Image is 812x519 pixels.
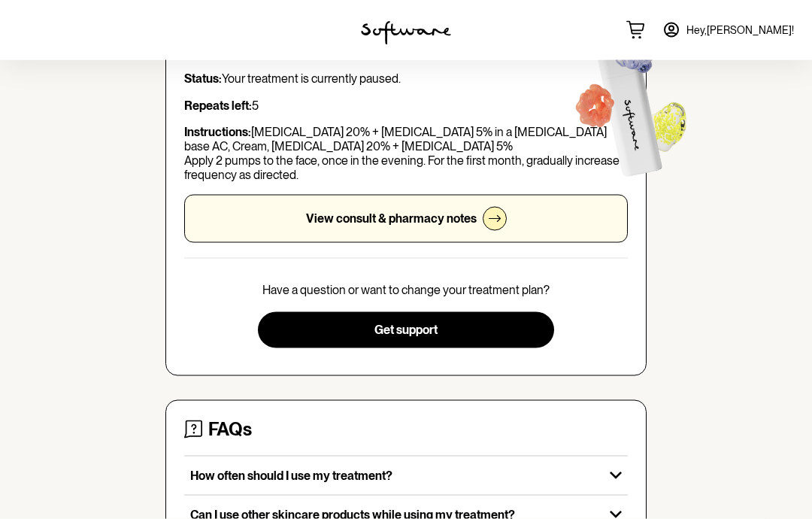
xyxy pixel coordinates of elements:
strong: Repeats left: [184,99,252,113]
h4: FAQs [208,419,252,441]
span: Hey, [PERSON_NAME] ! [686,24,794,37]
p: [MEDICAL_DATA] 20% + [MEDICAL_DATA] 5% in a [MEDICAL_DATA] base AC, Cream, [MEDICAL_DATA] 20% + [... [184,125,628,183]
span: Get support [374,323,438,337]
img: software logo [361,21,451,45]
p: 5 [184,99,628,113]
strong: Status: [184,71,222,86]
p: How often should I use my treatment? [190,469,598,483]
p: View consult & pharmacy notes [306,211,477,226]
strong: Instructions: [184,125,251,139]
button: Get support [258,312,553,348]
a: Hey,[PERSON_NAME]! [653,12,803,48]
button: How often should I use my treatment? [184,457,628,495]
p: Have a question or want to change your treatment plan? [262,283,550,297]
p: Your treatment is currently paused. [184,71,628,86]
